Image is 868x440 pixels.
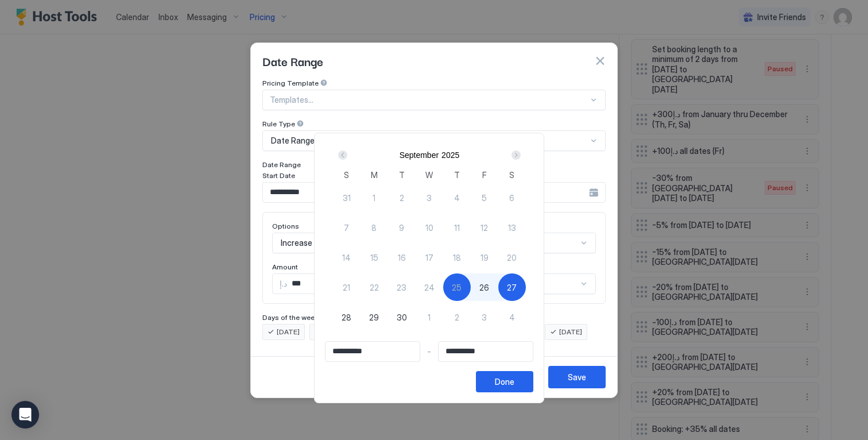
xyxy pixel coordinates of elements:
button: 31 [333,184,361,211]
input: Input Field [325,342,420,361]
button: 8 [361,214,388,241]
span: T [454,169,460,181]
span: 2 [455,311,459,323]
button: 4 [443,184,471,211]
span: 8 [371,222,377,234]
button: 13 [498,214,526,241]
button: 2025 [441,150,459,160]
span: 26 [479,281,489,294]
span: F [482,169,487,181]
span: 10 [425,222,433,234]
span: - [427,346,431,357]
button: 18 [443,244,471,271]
span: 25 [452,281,462,294]
button: 24 [416,273,443,301]
button: 23 [388,273,416,301]
span: 29 [369,311,379,323]
button: 2 [443,303,471,331]
button: 19 [471,244,498,271]
button: 7 [333,214,361,241]
button: 5 [471,184,498,211]
button: 17 [416,244,443,271]
span: 27 [507,281,517,294]
button: 3 [416,184,443,211]
button: 10 [416,214,443,241]
span: 3 [427,192,432,204]
span: 5 [482,192,487,204]
button: 25 [443,273,471,301]
span: 12 [480,222,488,234]
span: 2 [400,192,404,204]
span: 24 [424,281,435,294]
button: 29 [361,303,388,331]
span: 1 [428,311,431,323]
button: 15 [361,244,388,271]
span: 17 [425,252,433,264]
span: 23 [397,281,406,294]
span: 1 [373,192,375,204]
span: 20 [507,252,517,264]
span: 21 [343,281,350,294]
button: 16 [388,244,416,271]
button: 26 [471,273,498,301]
span: 18 [453,252,461,264]
span: 6 [509,192,514,204]
button: September [400,150,439,160]
button: 21 [333,273,361,301]
div: Done [495,376,514,388]
span: W [425,169,433,181]
button: 20 [498,244,526,271]
button: 1 [361,184,388,211]
span: 3 [482,311,487,323]
span: 22 [370,281,379,294]
button: 27 [498,273,526,301]
button: 4 [498,303,526,331]
button: 30 [388,303,416,331]
span: 19 [480,252,489,264]
button: 3 [471,303,498,331]
span: S [344,169,349,181]
button: 22 [361,273,388,301]
button: 14 [333,244,361,271]
button: 28 [333,303,361,331]
button: Done [476,371,533,392]
span: M [371,169,378,181]
span: 4 [509,311,515,323]
button: 11 [443,214,471,241]
span: S [509,169,514,181]
span: 31 [343,192,351,204]
span: 7 [344,222,349,234]
span: 30 [397,311,407,323]
div: Open Intercom Messenger [11,401,39,429]
button: 6 [498,184,526,211]
button: 2 [388,184,416,211]
span: 9 [399,222,404,234]
span: 16 [398,252,406,264]
button: 1 [416,303,443,331]
span: 28 [342,311,351,323]
span: 4 [454,192,460,204]
input: Input Field [439,342,533,361]
span: T [399,169,405,181]
button: 9 [388,214,416,241]
button: Next [507,148,523,162]
button: Prev [336,148,351,162]
span: 13 [508,222,516,234]
span: 15 [370,252,378,264]
button: 12 [471,214,498,241]
span: 14 [342,252,351,264]
span: 11 [454,222,460,234]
